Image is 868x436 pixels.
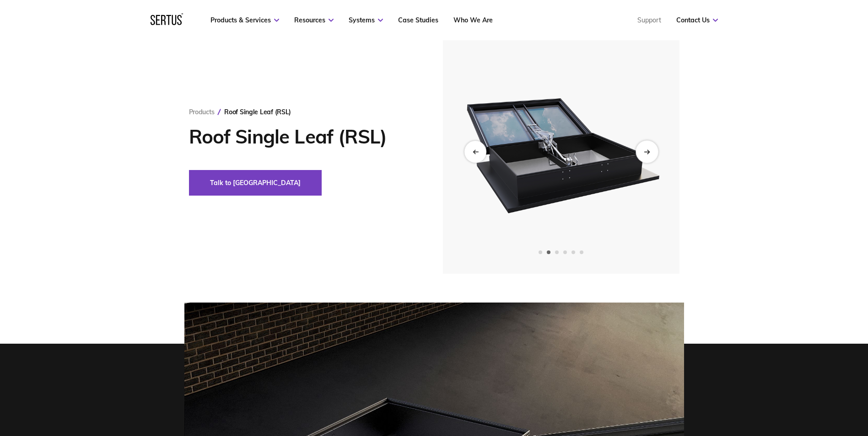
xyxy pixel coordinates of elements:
[555,250,559,254] span: Go to slide 3
[189,170,322,196] button: Talk to [GEOGRAPHIC_DATA]
[398,16,438,24] a: Case Studies
[464,141,486,163] div: Previous slide
[676,16,718,24] a: Contact Us
[563,250,567,254] span: Go to slide 4
[294,16,334,24] a: Resources
[210,16,279,24] a: Products & Services
[189,108,215,116] a: Products
[636,140,658,163] div: Next slide
[637,16,661,24] a: Support
[539,250,542,254] span: Go to slide 1
[571,250,575,254] span: Go to slide 5
[453,16,493,24] a: Who We Are
[189,125,415,148] h1: Roof Single Leaf (RSL)
[349,16,383,24] a: Systems
[580,250,583,254] span: Go to slide 6
[703,330,868,436] iframe: Chat Widget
